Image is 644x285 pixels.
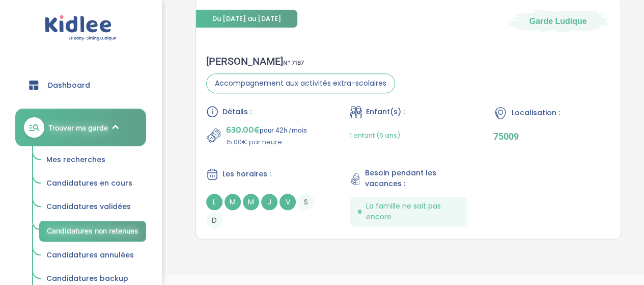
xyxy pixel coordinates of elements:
p: 15.00€ par heure [226,137,307,147]
span: L [206,194,222,210]
span: Trouver ma garde [48,122,108,133]
span: Enfant(s) : [366,107,405,117]
p: 75009 [493,131,610,142]
span: M [225,194,241,210]
span: Garde Ludique [529,15,587,27]
span: Les horaires : [222,169,271,179]
span: Candidatures en cours [46,178,132,188]
span: La famille ne sait pas encore [366,201,459,222]
span: V [279,194,296,210]
a: Dashboard [15,67,146,103]
span: N° 7187 [283,58,304,68]
span: 630.00€ [226,123,260,137]
span: Du [DATE] au [DATE] [196,10,297,28]
img: logo.svg [45,15,117,41]
div: [PERSON_NAME] [206,55,395,67]
span: Candidatures annulées [46,250,134,260]
span: S [298,194,314,210]
span: Accompagnement aux activités extra-scolaires [206,73,395,93]
a: Candidatures en cours [39,174,146,193]
span: M [243,194,259,210]
span: D [206,212,222,228]
span: 1 enfant (5 ans) [350,131,400,140]
span: Besoin pendant les vacances : [365,168,467,189]
span: Candidatures non retenues [47,226,138,235]
span: Candidatures backup [46,273,128,283]
span: Détails : [222,107,251,117]
a: Trouver ma garde [15,109,146,146]
span: Candidatures validées [46,201,131,212]
span: Mes recherches [46,154,105,165]
span: J [261,194,277,210]
span: Dashboard [48,80,90,91]
span: Localisation : [512,108,560,118]
a: Candidatures annulées [39,246,146,265]
a: Candidatures validées [39,197,146,217]
a: Candidatures non retenues [39,221,146,242]
p: pour 42h /mois [226,123,307,137]
a: Mes recherches [39,150,146,170]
